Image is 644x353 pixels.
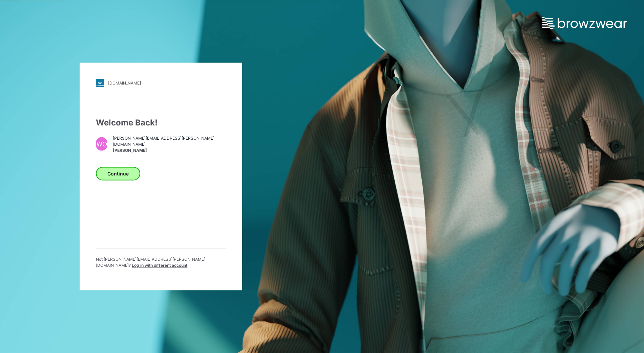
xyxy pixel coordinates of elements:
[542,17,627,29] img: browzwear-logo.e42bd6dac1945053ebaf764b6aa21510.svg
[96,117,226,129] div: Welcome Back!
[96,167,140,181] button: Continue
[108,80,141,86] div: [DOMAIN_NAME]
[132,263,187,268] span: Log in with different account
[96,79,104,87] img: stylezone-logo.562084cfcfab977791bfbf7441f1a819.svg
[96,79,226,87] a: [DOMAIN_NAME]
[96,137,107,151] div: WO
[113,135,226,147] span: [PERSON_NAME][EMAIL_ADDRESS][PERSON_NAME][DOMAIN_NAME]
[113,147,226,154] span: [PERSON_NAME]
[96,257,226,269] p: Not [PERSON_NAME][EMAIL_ADDRESS][PERSON_NAME][DOMAIN_NAME] ?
